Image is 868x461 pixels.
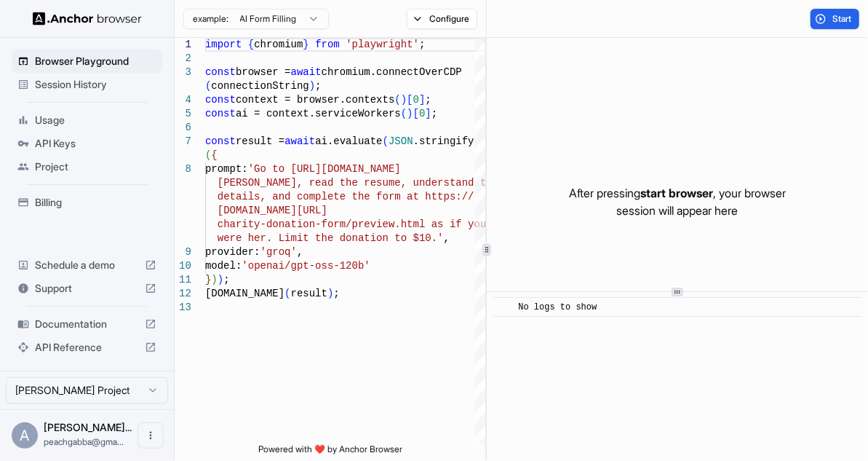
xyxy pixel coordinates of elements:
div: 8 [175,162,191,176]
span: await [291,66,322,78]
span: [ [407,94,413,106]
span: charity-donation-form/preview.html as if you [218,218,487,230]
span: Documentation [35,317,139,331]
span: ; [315,80,321,92]
span: Schedule a demo [35,258,139,272]
span: from [315,39,340,50]
span: ) [309,80,315,92]
span: connectionString [211,80,308,92]
div: 10 [175,259,191,273]
span: API Reference [35,340,139,355]
span: ; [223,274,229,285]
span: [DOMAIN_NAME][URL] [218,205,327,216]
span: Browser Playground [35,54,156,68]
span: ( [394,94,400,106]
div: 11 [175,273,191,287]
span: ai.evaluate [315,135,382,147]
div: 9 [175,245,191,259]
span: chromium.connectOverCDP [322,66,462,78]
span: ( [383,135,389,147]
span: details, and complete the form at https:// [218,191,474,202]
span: ; [419,39,425,50]
span: ​ [500,300,507,315]
span: const [205,135,236,147]
span: ; [333,288,339,299]
button: Open menu [138,422,164,449]
span: Project [35,159,156,174]
div: API Reference [12,336,162,359]
span: [DOMAIN_NAME] [205,288,284,299]
span: context = browser.contexts [236,94,394,106]
span: const [205,94,236,106]
span: browser = [236,66,291,78]
span: ; [431,108,437,119]
span: import [205,39,242,50]
span: , [297,246,303,258]
span: ] [419,94,425,106]
span: peachgabba@gmail.com [44,436,124,447]
button: Start [811,9,859,29]
span: provider: [205,246,260,258]
img: Anchor Logo [33,12,142,25]
span: Alexander Noskov [44,421,132,433]
span: await [284,135,315,147]
span: were her. Limit the donation to $10.' [218,232,444,244]
span: ( [401,108,407,119]
div: 13 [175,301,191,315]
div: Support [12,277,162,300]
div: 6 [175,121,191,135]
div: Documentation [12,312,162,336]
span: } [205,274,211,285]
span: const [205,66,236,78]
span: 'groq' [260,246,297,258]
div: Browser Playground [12,50,162,73]
div: Usage [12,109,162,132]
span: start browser [640,186,713,200]
span: [ [413,108,419,119]
span: const [205,108,236,119]
div: A [12,422,38,449]
span: } [303,39,308,50]
span: [PERSON_NAME], read the resume, understand the [218,177,498,189]
span: ) [211,274,217,285]
div: Project [12,155,162,178]
span: ; [425,94,431,106]
span: example: [193,13,228,25]
span: Billing [35,195,156,210]
span: { [248,39,254,50]
div: Billing [12,191,162,214]
span: { [211,149,217,161]
span: ) [218,274,223,285]
span: .stringify [413,135,474,147]
span: 'openai/gpt-oss-120b' [242,260,370,272]
span: result [291,288,327,299]
span: 'Go to [URL][DOMAIN_NAME] [248,163,401,175]
span: Powered with ❤️ by Anchor Browser [258,444,402,461]
div: 1 [175,38,191,52]
span: Support [35,281,139,296]
span: JSON [389,135,413,147]
span: ( [205,80,211,92]
div: Schedule a demo [12,253,162,277]
span: result = [236,135,284,147]
span: ] [425,108,431,119]
div: 12 [175,287,191,301]
button: Configure [407,9,477,29]
div: Session History [12,73,162,96]
span: Session History [35,77,156,92]
span: model: [205,260,242,272]
span: ( [205,149,211,161]
div: API Keys [12,132,162,155]
span: Usage [35,113,156,127]
span: 0 [419,108,425,119]
span: , [444,232,450,244]
span: Start [832,13,853,25]
span: 'playwright' [346,39,419,50]
div: 3 [175,66,191,79]
span: chromium [254,39,303,50]
div: 5 [175,107,191,121]
span: API Keys [35,136,156,151]
div: 4 [175,93,191,107]
span: No logs to show [518,302,597,312]
p: After pressing , your browser session will appear here [569,184,786,219]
